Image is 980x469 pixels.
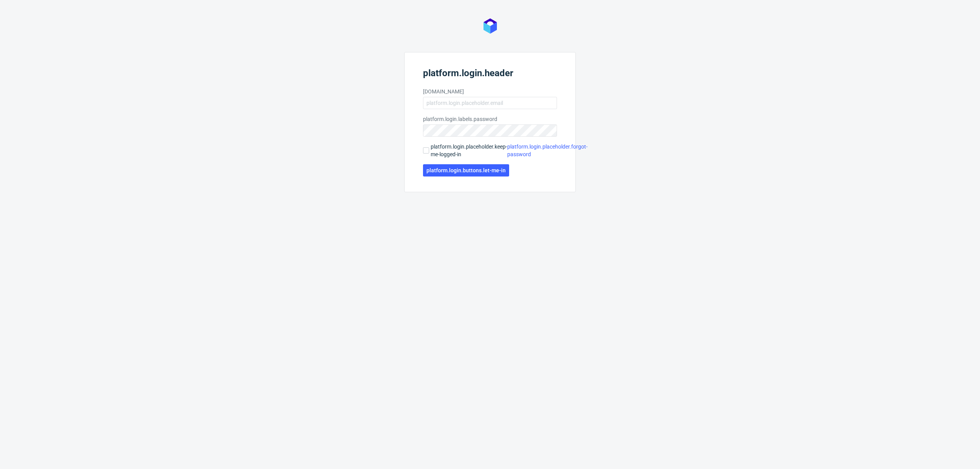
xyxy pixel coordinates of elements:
button: platform.login.buttons.let-me-in [423,164,509,176]
header: platform.login.header [423,68,557,82]
label: [DOMAIN_NAME] [423,88,557,95]
span: platform.login.buttons.let-me-in [426,168,506,173]
label: platform.login.labels.password [423,115,557,123]
input: platform.login.placeholder.email [423,97,557,109]
span: platform.login.placeholder.keep-me-logged-in [431,143,507,158]
a: platform.login.placeholder.forgot-password [507,143,588,158]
